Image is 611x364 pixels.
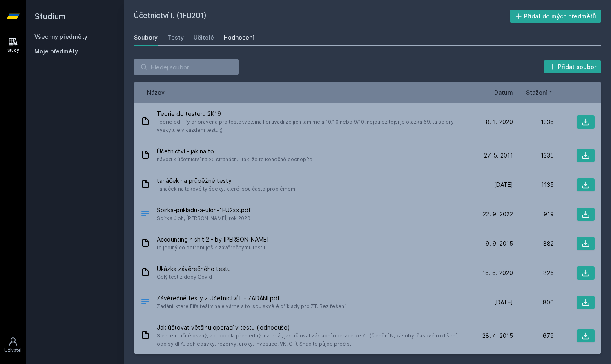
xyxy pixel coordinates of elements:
[513,210,554,218] div: 919
[157,118,469,134] span: Teorie od Fify pripravena pro tester,vetsina lidi uvadi ze jich tam mela 10/10 nebo 9/10, nejdule...
[494,298,513,306] span: [DATE]
[157,235,269,244] span: Accounting n shit 2 - by [PERSON_NAME]
[134,10,510,23] h2: Účetnictví I. (1FU201)
[2,33,25,58] a: Study
[2,333,25,357] a: Uživatel
[513,118,554,126] div: 1336
[494,181,513,189] span: [DATE]
[157,244,269,252] span: to jediný co potřebuješ k závěrečnýmu testu
[157,214,251,222] span: Sbírka úloh, [PERSON_NAME], rok 2020
[544,60,602,73] button: Přidat soubor
[157,147,312,155] span: Účetnictví - jak na to
[513,332,554,340] div: 679
[483,210,513,218] span: 22. 9. 2022
[157,185,297,193] span: Taháček na takové ty špeky, které jsou často problémem.
[140,297,150,309] div: PDF
[134,29,158,46] a: Soubory
[486,240,513,248] span: 9. 9. 2015
[157,332,469,348] span: Sice jen ručně psaný, ale docela přehledný materiál, jak účtovat základní operace ze ZT (členění ...
[484,151,513,160] span: 27. 5. 2011
[194,33,214,42] div: Učitelé
[482,269,513,277] span: 16. 6. 2020
[157,206,251,214] span: Sbirka-prikladu-a-uloh-1FU2xx.pdf
[134,59,239,75] input: Hledej soubor
[486,118,513,126] span: 8. 1. 2020
[157,265,231,273] span: Ukázka závěrečného testu
[513,298,554,306] div: 800
[513,240,554,248] div: 882
[167,29,184,46] a: Testy
[157,110,469,118] span: Teorie do testeru 2K19
[140,209,150,220] div: PDF
[147,88,165,97] button: Název
[513,181,554,189] div: 1135
[157,324,469,332] span: Jak účtovat většinu operací v testu (jednoduše)
[167,33,184,42] div: Testy
[157,273,231,281] span: Celý test z doby Covid
[482,332,513,340] span: 28. 4. 2015
[526,88,547,97] span: Stažení
[194,29,214,46] a: Učitelé
[7,47,19,53] div: Study
[224,33,254,42] div: Hodnocení
[157,177,297,185] span: taháček na průběžné testy
[4,347,22,353] div: Uživatel
[157,155,312,164] span: návod k účetnictví na 20 stranách... tak, že to konečně pochopíte
[134,33,158,42] div: Soubory
[494,88,513,97] button: Datum
[34,33,87,40] a: Všechny předměty
[526,88,554,97] button: Stažení
[510,10,602,23] button: Přidat do mých předmětů
[157,294,346,302] span: Závěrečné testy z Účetnictví I. - ZADÁNÍ.pdf
[157,302,346,311] span: Zadání, které Fifa řeší v nalejvárne a to jsou skvělé příklady pro ZT. Bez řešení
[224,29,254,46] a: Hodnocení
[34,47,78,55] span: Moje předměty
[513,269,554,277] div: 825
[513,151,554,160] div: 1335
